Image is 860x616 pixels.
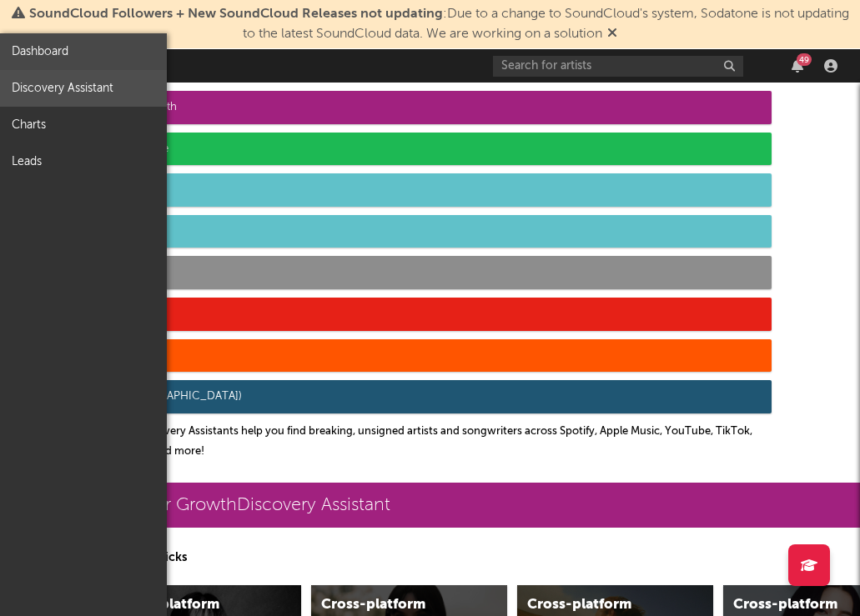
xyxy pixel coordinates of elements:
div: TikTok Videos [83,173,772,207]
div: 49 [797,53,812,66]
span: SoundCloud Followers + New SoundCloud Releases not updating [29,8,443,21]
div: Luminate [83,256,772,289]
p: Sodatone Discovery Assistants help you find breaking, unsigned artists and songwriters across Spo... [85,422,772,462]
button: 49 [792,59,803,73]
div: SoundCloud [83,339,772,373]
span: Dismiss [607,28,617,41]
input: Search for artists [493,56,743,77]
div: YouTube [83,298,772,331]
div: OCC ([GEOGRAPHIC_DATA]) [83,380,772,413]
span: : Due to a change to SoundCloud's system, Sodatone is not updating to the latest SoundCloud data.... [29,8,849,41]
div: TikTok Sounds [83,215,772,248]
div: Follower Growth [83,91,772,124]
div: Spotify & Apple [83,133,772,166]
